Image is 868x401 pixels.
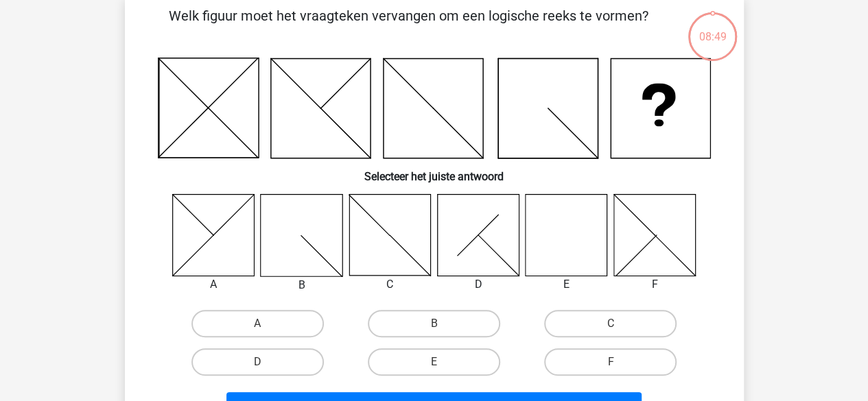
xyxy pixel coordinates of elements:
label: C [544,310,677,337]
div: A [162,276,266,293]
h6: Selecteer het juiste antwoord [147,159,722,183]
div: B [250,277,353,293]
label: D [191,348,324,376]
div: C [338,276,442,293]
div: E [515,276,618,293]
label: E [368,348,500,376]
div: F [603,276,707,293]
label: B [368,310,500,337]
label: A [191,310,324,337]
div: 08:49 [687,11,738,45]
label: F [544,348,677,376]
div: D [427,276,530,293]
p: Welk figuur moet het vraagteken vervangen om een logische reeks te vormen? [147,5,670,47]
